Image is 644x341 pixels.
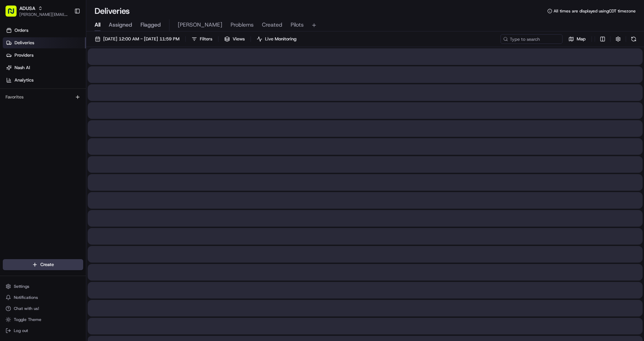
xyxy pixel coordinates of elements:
span: Pilots [291,21,304,29]
span: [PERSON_NAME] [178,21,222,29]
button: Views [221,34,248,44]
span: Problems [231,21,254,29]
span: Notifications [14,295,38,300]
span: Nash AI [14,65,30,71]
button: [DATE] 12:00 AM - [DATE] 11:59 PM [92,34,183,44]
span: Flagged [140,21,161,29]
button: Settings [3,282,83,291]
span: All [95,21,100,29]
button: Log out [3,326,83,335]
button: ADUSA[PERSON_NAME][EMAIL_ADDRESS][DOMAIN_NAME] [3,3,71,19]
a: Providers [3,50,86,61]
span: Toggle Theme [14,317,41,322]
button: Chat with us! [3,304,83,313]
span: Map [577,36,586,42]
span: Live Monitoring [265,36,296,42]
span: Assigned [109,21,132,29]
input: Type to search [500,34,563,44]
button: Toggle Theme [3,315,83,324]
span: All times are displayed using CDT timezone [554,8,636,14]
span: Chat with us! [14,306,39,311]
span: [DATE] 12:00 AM - [DATE] 11:59 PM [103,36,179,42]
span: Log out [14,328,28,333]
a: Deliveries [3,37,86,48]
span: Views [233,36,245,42]
button: [PERSON_NAME][EMAIL_ADDRESS][DOMAIN_NAME] [19,12,69,17]
span: Created [262,21,282,29]
h1: Deliveries [95,6,130,17]
span: Deliveries [14,40,34,46]
span: Create [40,262,54,268]
button: Notifications [3,293,83,302]
button: Live Monitoring [254,34,300,44]
a: Nash AI [3,62,86,73]
span: Filters [200,36,212,42]
span: Orders [14,27,28,34]
span: Analytics [14,77,33,83]
button: Filters [188,34,215,44]
span: Settings [14,284,29,289]
a: Analytics [3,75,86,86]
a: Orders [3,25,86,36]
button: Create [3,259,83,270]
button: Refresh [629,34,638,44]
button: ADUSA [19,5,35,12]
span: Providers [14,52,33,58]
div: Favorites [3,92,83,103]
button: Map [565,34,589,44]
